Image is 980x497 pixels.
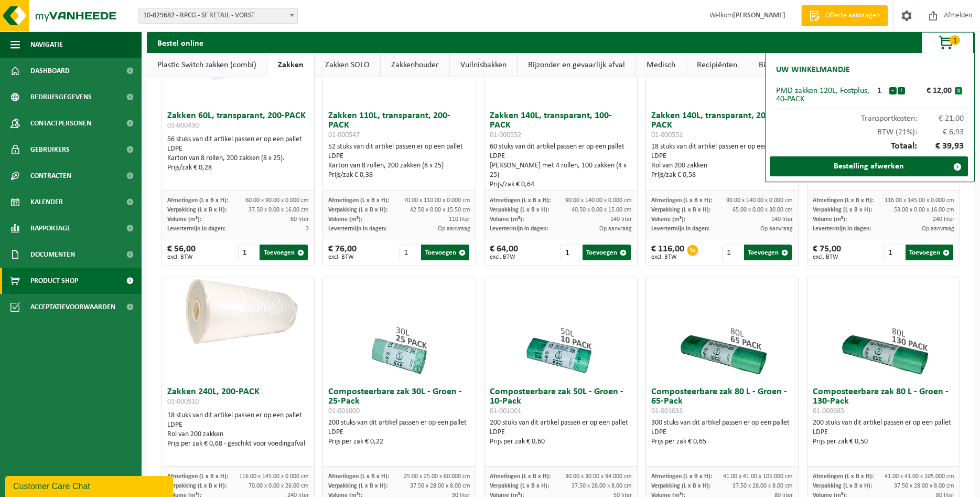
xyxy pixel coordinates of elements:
[744,245,792,260] button: Toevoegen
[260,245,308,260] button: Toevoegen
[30,31,63,58] span: Navigatie
[950,35,960,45] span: 1
[449,216,470,223] span: 110 liter
[813,483,872,489] span: Verpakking (L x B x H):
[651,407,683,415] span: 01-001033
[813,407,844,415] span: 01-000685
[30,268,78,294] span: Product Shop
[565,473,632,480] span: 30.00 x 30.00 x 94.000 cm
[651,245,684,260] div: € 116,00
[167,226,225,232] span: Levertermijn in dagen:
[167,135,309,173] div: 56 stuks van dit artikel passen er op een pallet
[167,254,196,260] span: excl. BTW
[490,180,631,189] div: Prijs/zak € 0,64
[167,430,309,439] div: Rol van 200 zakken
[561,245,581,260] input: 1
[770,156,968,176] a: Bestelling afwerken
[651,226,709,232] span: Levertermijn in dagen:
[30,136,70,163] span: Gebruikers
[723,473,793,480] span: 41.00 x 41.00 x 105.000 cm
[813,387,954,416] h3: Composteerbare zak 80 L - Groen - 130-Pack
[490,161,631,180] div: [PERSON_NAME] met 4 rollen, 100 zakken (4 x 25)
[328,111,470,140] h3: Zakken 110L, transparant, 200-PACK
[651,142,793,180] div: 18 stuks van dit artikel passen er op een pallet
[813,418,954,447] div: 200 stuks van dit artikel passen er op een pallet
[917,114,964,123] span: € 21,00
[651,171,793,180] div: Prijs/zak € 0,58
[328,216,362,223] span: Volume (m³):
[315,53,380,77] a: Zakken SOLO
[490,473,551,480] span: Afmetingen (L x B x H):
[167,398,199,406] span: 01-000510
[490,387,631,416] h3: Composteerbare zak 50L - Groen - 10-Pack
[238,245,259,260] input: 1
[328,152,470,161] div: LDPE
[438,226,470,232] span: Op aanvraag
[651,197,712,204] span: Afmetingen (L x B x H):
[328,207,387,213] span: Verpakking (L x B x H):
[917,142,964,151] span: € 39,93
[733,12,785,19] strong: [PERSON_NAME]
[328,226,386,232] span: Levertermijn in dagen:
[722,245,743,260] input: 1
[599,226,632,232] span: Op aanvraag
[30,58,70,84] span: Dashboard
[610,216,632,223] span: 140 liter
[813,245,841,260] div: € 75,00
[328,437,470,447] div: Prijs per zak € 0,22
[933,216,954,223] span: 240 liter
[490,207,549,213] span: Verpakking (L x B x H):
[490,111,631,140] h3: Zakken 140L, transparant, 100-PACK
[167,245,196,260] div: € 56,00
[306,226,309,232] span: 3
[328,161,470,171] div: Karton van 8 rollen, 200 zakken (8 x 25)
[167,144,309,154] div: LDPE
[813,437,954,447] div: Prijs per zak € 0,50
[776,87,870,103] div: PMD zakken 120L, Fostplus, 40-PACK
[572,207,632,213] span: 40.50 x 0.00 x 15.00 cm
[651,437,793,447] div: Prijs per zak € 0,65
[30,215,71,241] span: Rapportage
[686,53,748,77] a: Recipiënten
[651,207,710,213] span: Verpakking (L x B x H):
[167,163,309,173] div: Prijs/zak € 0,28
[651,387,793,416] h3: Composteerbare zak 80 L - Groen - 65-Pack
[518,53,636,77] a: Bijzonder en gevaarlijk afval
[885,197,954,204] span: 116.00 x 145.00 x 0.000 cm
[30,241,75,268] span: Documenten
[651,216,685,223] span: Volume (m³):
[733,207,793,213] span: 65.00 x 0.00 x 30.00 cm
[410,483,470,489] span: 37.50 x 28.00 x 8.00 cm
[328,142,470,180] div: 52 stuks van dit artikel passen er op een pallet
[651,418,793,447] div: 300 stuks van dit artikel passen er op een pallet
[167,411,309,449] div: 18 stuks van dit artikel passen er op een pallet
[490,152,631,161] div: LDPE
[328,197,389,204] span: Afmetingen (L x B x H):
[490,226,548,232] span: Levertermijn in dagen:
[167,483,227,489] span: Verpakking (L x B x H):
[490,131,521,139] span: 01-000552
[894,483,954,489] span: 37.50 x 28.00 x 8.00 cm
[490,254,518,260] span: excl. BTW
[421,245,469,260] button: Toevoegen
[490,216,524,223] span: Volume (m³):
[670,277,774,382] img: 01-001033
[894,207,954,213] span: 53.00 x 0.00 x 16.00 cm
[813,428,954,437] div: LDPE
[651,111,793,140] h3: Zakken 140L, transparant, 200-PACK
[167,473,228,480] span: Afmetingen (L x B x H):
[249,207,309,213] span: 37.50 x 0.00 x 16.00 cm
[490,418,631,447] div: 200 stuks van dit artikel passen er op een pallet
[490,245,518,260] div: € 64,00
[167,197,228,204] span: Afmetingen (L x B x H):
[490,407,521,415] span: 01-001001
[921,32,974,53] button: 1
[823,10,882,21] span: Offerte aanvragen
[139,8,297,23] span: 10-829682 - RPCG - SF RETAIL - VORST
[30,294,115,320] span: Acceptatievoorwaarden
[801,5,888,26] a: Offerte aanvragen
[813,254,841,260] span: excl. BTW
[328,407,360,415] span: 01-001000
[239,473,309,480] span: 116.00 x 145.00 x 0.000 cm
[771,136,969,156] div: Totaal:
